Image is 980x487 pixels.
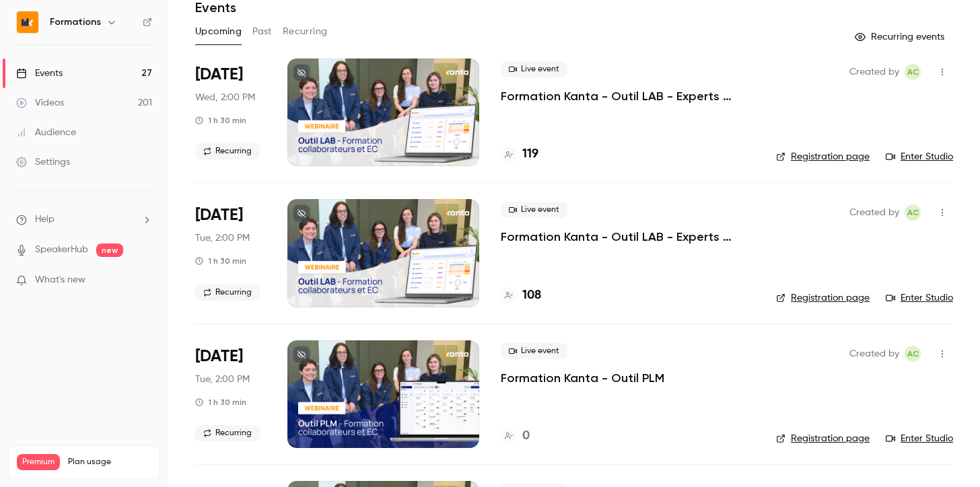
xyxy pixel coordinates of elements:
span: new [96,243,123,257]
a: 108 [501,287,541,305]
span: Created by [849,346,899,362]
img: Formations [17,11,38,33]
span: Live event [501,202,567,218]
span: Help [35,213,55,227]
div: Audience [16,126,76,139]
div: Sep 9 Tue, 2:00 PM (Europe/Paris) [195,340,266,448]
span: AC [907,64,919,80]
button: Past [252,21,272,42]
span: What's new [35,273,85,287]
li: help-dropdown-opener [16,213,152,227]
a: Enter Studio [886,291,953,305]
div: Sep 9 Tue, 2:00 PM (Europe/Paris) [195,199,266,307]
a: Enter Studio [886,150,953,163]
div: 1 h 30 min [195,397,246,408]
a: Enter Studio [886,432,953,445]
h4: 108 [522,287,541,305]
div: Events [16,67,63,80]
a: Formation Kanta - Outil LAB - Experts Comptables & Collaborateurs [501,88,755,104]
span: Anaïs Cachelou [905,64,921,80]
a: SpeakerHub [35,243,88,257]
span: AC [907,204,919,221]
span: AC [907,346,919,362]
span: [DATE] [195,64,243,85]
div: 1 h 30 min [195,256,246,266]
a: 0 [501,427,530,445]
a: 119 [501,145,538,163]
span: Wed, 2:00 PM [195,91,255,104]
span: Tue, 2:00 PM [195,373,250,386]
div: Settings [16,155,70,169]
span: Recurring [195,143,260,159]
span: [DATE] [195,204,243,226]
button: Upcoming [195,21,242,42]
span: Anaïs Cachelou [905,346,921,362]
div: Videos [16,96,64,110]
span: Live event [501,343,567,359]
span: Plan usage [68,457,151,467]
h4: 119 [522,145,538,163]
a: Registration page [776,150,870,163]
a: Registration page [776,432,870,445]
iframe: Noticeable Trigger [136,274,152,287]
a: Formation Kanta - Outil LAB - Experts Comptables & Collaborateurs [501,229,755,245]
h4: 0 [522,427,530,445]
h6: Formations [50,15,101,29]
span: Live event [501,61,567,77]
div: 1 h 30 min [195,115,246,126]
span: [DATE] [195,346,243,367]
span: Recurring [195,425,260,441]
a: Registration page [776,291,870,305]
button: Recurring events [849,26,953,48]
button: Recurring [283,21,328,42]
span: Anaïs Cachelou [905,204,921,221]
span: Recurring [195,285,260,301]
span: Created by [849,64,899,80]
div: Sep 3 Wed, 2:00 PM (Europe/Paris) [195,59,266,166]
span: Created by [849,204,899,221]
span: Premium [17,454,60,470]
span: Tue, 2:00 PM [195,231,250,245]
a: Formation Kanta - Outil PLM [501,370,664,386]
